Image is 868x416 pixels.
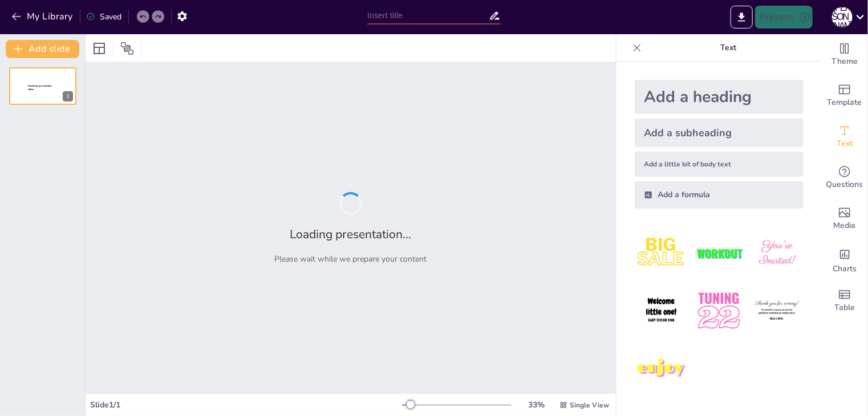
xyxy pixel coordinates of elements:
p: Please wait while we prepare your content [275,254,427,264]
span: Template [828,96,862,109]
button: Export to PowerPoint [731,6,753,28]
img: 2.jpeg [692,227,745,280]
span: Media [834,219,856,232]
button: Present [755,6,812,28]
div: Add a subheading [635,119,804,147]
div: Slide 1 / 1 [90,399,402,410]
div: Layout [90,39,108,58]
div: Add charts and graphs [822,239,867,280]
span: Text [837,137,853,150]
img: 4.jpeg [635,284,688,337]
button: М [PERSON_NAME] [832,6,853,28]
h2: Loading presentation... [290,226,412,242]
div: Saved [86,11,121,22]
span: Position [120,42,134,55]
span: Single View [570,401,609,410]
div: Change the overall theme [822,34,867,75]
div: Get real-time input from your audience [822,157,867,198]
span: Questions [826,178,863,191]
div: 1 [63,91,73,101]
img: 7.jpeg [635,342,688,395]
button: Add slide [6,40,79,58]
p: Text [646,34,810,62]
img: 5.jpeg [692,284,745,337]
img: 1.jpeg [635,227,688,280]
span: Sendsteps presentation editor [28,85,52,91]
span: Table [834,301,855,314]
div: Add a formula [635,181,804,209]
span: Charts [833,263,857,275]
div: Add a table [822,280,867,321]
div: 33 % [523,399,550,410]
div: Add a little bit of body text [635,152,804,177]
div: Add text boxes [822,116,867,157]
div: 1 [9,67,76,105]
div: Add images, graphics, shapes or video [822,198,867,239]
img: 3.jpeg [751,227,804,280]
div: Add ready made slides [822,75,867,116]
div: М [PERSON_NAME] [832,7,853,27]
div: Add a heading [635,80,804,114]
input: Insert title [367,7,489,24]
img: 6.jpeg [751,284,804,337]
span: Theme [832,55,858,68]
button: My Library [9,7,78,26]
